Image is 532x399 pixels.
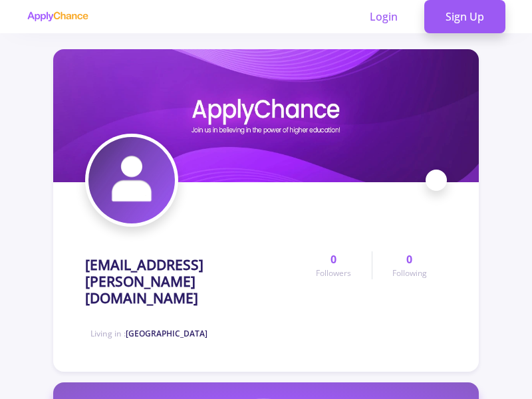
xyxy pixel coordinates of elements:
a: 0Following [372,251,447,279]
span: Following [392,267,427,279]
span: 0 [331,251,336,267]
img: ali2047.taghavi@gmail.comcover image [53,49,479,182]
img: ali2047.taghavi@gmail.comavatar [88,137,175,223]
h1: [EMAIL_ADDRESS][PERSON_NAME][DOMAIN_NAME] [85,257,296,307]
a: 0Followers [296,251,371,279]
span: [GEOGRAPHIC_DATA] [126,328,207,339]
span: 0 [406,251,412,267]
img: applychance logo text only [27,11,88,22]
span: Followers [316,267,351,279]
span: Living in : [90,328,207,339]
